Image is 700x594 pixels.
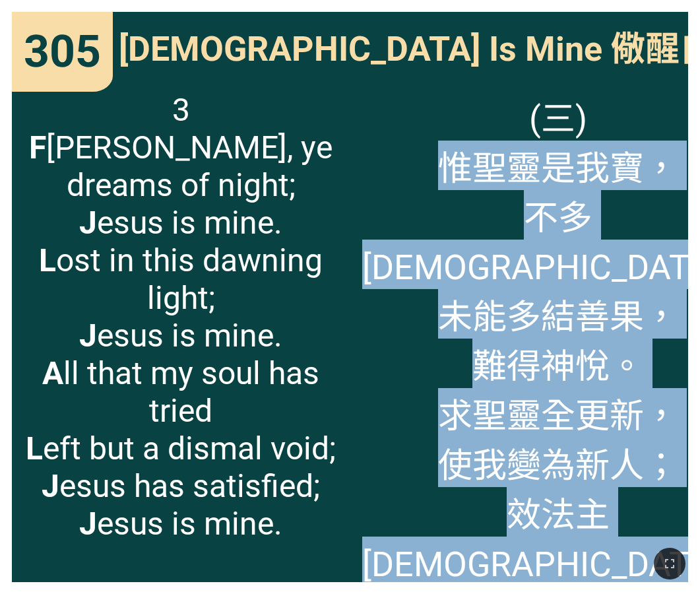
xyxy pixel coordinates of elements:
[29,129,46,166] b: F
[79,204,97,242] b: J
[42,467,59,505] b: J
[26,430,43,467] b: L
[79,505,97,543] b: J
[39,242,56,279] b: L
[24,91,338,543] span: 3 [PERSON_NAME], ye dreams of night; esus is mine. ost in this dawning light; esus is mine. ll th...
[79,317,97,354] b: J
[42,354,63,392] b: A
[24,25,101,78] span: 305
